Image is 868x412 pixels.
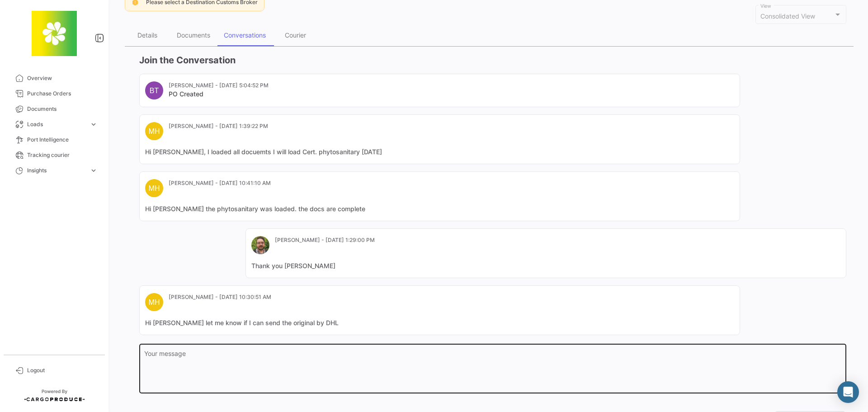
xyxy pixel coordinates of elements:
[90,166,98,175] span: expand_more
[137,31,157,39] div: Details
[145,293,163,311] div: MH
[7,71,101,86] a: Overview
[285,31,306,39] div: Courier
[27,74,98,82] span: Overview
[145,318,734,327] mat-card-content: Hi [PERSON_NAME] let me know if I can send the original by DHL
[145,81,163,99] div: BT
[7,147,101,163] a: Tracking courier
[169,293,271,301] mat-card-subtitle: [PERSON_NAME] - [DATE] 10:30:51 AM
[837,381,859,403] div: Abrir Intercom Messenger
[251,261,840,270] mat-card-content: Thank you [PERSON_NAME]
[27,166,86,175] span: Insights
[90,120,98,128] span: expand_more
[145,147,734,156] mat-card-content: Hi [PERSON_NAME], I loaded all docuemts I will load Cert. phytosanitary [DATE]
[177,31,210,39] div: Documents
[27,151,98,159] span: Tracking courier
[7,132,101,147] a: Port Intelligence
[275,236,375,244] mat-card-subtitle: [PERSON_NAME] - [DATE] 1:29:00 PM
[27,90,98,98] span: Purchase Orders
[32,11,77,56] img: 8664c674-3a9e-46e9-8cba-ffa54c79117b.jfif
[169,179,271,187] mat-card-subtitle: [PERSON_NAME] - [DATE] 10:41:10 AM
[27,120,86,128] span: Loads
[7,101,101,117] a: Documents
[27,366,98,374] span: Logout
[7,86,101,101] a: Purchase Orders
[169,90,269,99] mat-card-title: PO Created
[145,204,734,213] mat-card-content: Hi [PERSON_NAME] the phytosanitary was loaded. the docs are complete
[760,12,815,20] span: Consolidated View
[169,81,269,90] mat-card-subtitle: [PERSON_NAME] - [DATE] 5:04:52 PM
[224,31,266,39] div: Conversations
[145,179,163,197] div: MH
[27,105,98,113] span: Documents
[139,54,846,66] h3: Join the Conversation
[27,136,98,144] span: Port Intelligence
[169,122,268,130] mat-card-subtitle: [PERSON_NAME] - [DATE] 1:39:22 PM
[145,122,163,140] div: MH
[251,236,269,254] img: SR.jpg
